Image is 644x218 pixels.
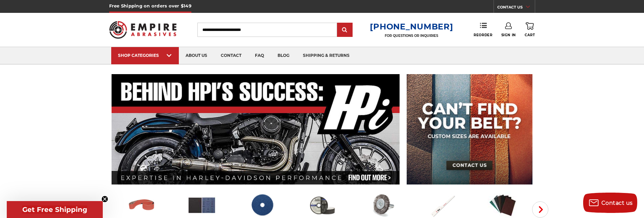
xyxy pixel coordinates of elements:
a: blog [271,47,296,64]
button: Close teaser [101,196,108,202]
a: faq [248,47,271,64]
span: Contact us [601,200,633,206]
div: SHOP CATEGORIES [118,53,172,58]
a: CONTACT US [497,3,535,13]
span: Sign In [501,33,516,37]
span: Get Free Shipping [22,205,87,214]
img: Empire Abrasives [109,17,177,43]
span: Cart [525,33,535,37]
a: contact [214,47,248,64]
img: promo banner for custom belts. [407,74,532,184]
img: Banner for an interview featuring Horsepower Inc who makes Harley performance upgrades featured o... [112,74,400,184]
button: Contact us [583,193,637,213]
a: about us [179,47,214,64]
p: FOR QUESTIONS OR INQUIRIES [370,34,453,38]
span: Reorder [474,33,492,37]
a: Reorder [474,22,492,37]
a: shipping & returns [296,47,356,64]
a: [PHONE_NUMBER] [370,22,453,31]
button: Next [532,201,548,218]
div: Get Free ShippingClose teaser [7,201,103,218]
a: Cart [525,22,535,37]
